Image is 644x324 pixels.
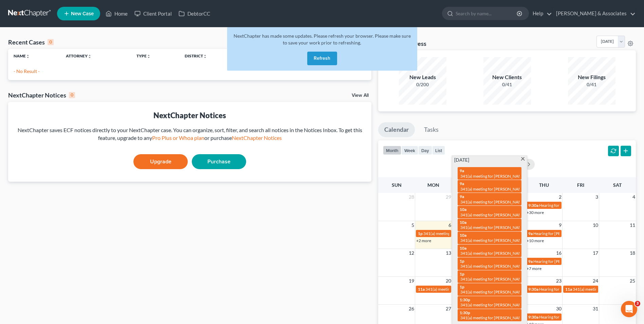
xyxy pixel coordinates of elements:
[445,305,452,313] span: 27
[460,264,526,269] span: 341(a) meeting for [PERSON_NAME]
[460,246,466,251] span: 10a
[185,53,207,58] a: Districtunfold_more
[555,249,562,257] span: 16
[456,7,518,20] input: Search by name...
[14,126,366,142] div: NextChapter saves ECF notices directly to your NextChapter case. You can organize, sort, filter, ...
[460,199,526,204] span: 341(a) meeting for [PERSON_NAME]
[460,289,526,294] span: 341(a) meeting for [PERSON_NAME]
[192,154,246,169] a: Purchase
[427,182,439,188] span: Mon
[460,181,464,186] span: 9a
[460,310,470,315] span: 1:30p
[528,203,538,208] span: 9:30a
[527,238,544,243] a: +10 more
[445,249,452,257] span: 13
[621,301,637,317] iframe: Intercom live chat
[8,38,54,46] div: Recent Cases
[565,287,572,292] span: 11a
[539,203,592,208] span: Hearing for [PERSON_NAME]
[629,249,636,257] span: 18
[131,7,175,20] a: Client Portal
[448,221,452,229] span: 6
[133,154,188,169] a: Upgrade
[460,297,470,302] span: 1:30p
[383,146,401,155] button: month
[399,73,446,81] div: New Leads
[399,81,446,88] div: 0/200
[408,249,415,257] span: 12
[102,7,131,20] a: Home
[539,287,592,292] span: Hearing for [PERSON_NAME]
[528,314,538,320] span: 9:30a
[592,221,599,229] span: 10
[577,182,584,188] span: Fri
[483,73,531,81] div: New Clients
[629,277,636,285] span: 25
[460,315,526,320] span: 341(a) meeting for [PERSON_NAME]
[635,301,640,306] span: 3
[203,54,207,58] i: unfold_more
[460,276,526,282] span: 341(a) meeting for [PERSON_NAME]
[147,54,151,58] i: unfold_more
[573,287,638,292] span: 341(a) meeting for [PERSON_NAME]
[48,39,54,45] div: 0
[418,146,432,155] button: day
[460,174,566,179] span: 341(a) meeting for [PERSON_NAME] and [PERSON_NAME]
[418,122,445,137] a: Tasks
[553,7,636,20] a: [PERSON_NAME] & Associates
[425,287,509,292] span: 341(a) meeting for [PERSON_NAME] Provence
[533,259,626,264] span: Hearing for [PERSON_NAME] and [PERSON_NAME]
[445,193,452,201] span: 29
[69,92,75,98] div: 0
[392,182,402,188] span: Sun
[234,33,411,46] span: NextChapter has made some updates. Please refresh your browser. Please make sure to save your wor...
[136,53,151,58] a: Typeunfold_more
[460,302,526,307] span: 341(a) meeting for [PERSON_NAME]
[66,53,92,58] a: Attorneyunfold_more
[408,277,415,285] span: 19
[539,314,633,320] span: Hearing for [PERSON_NAME][GEOGRAPHIC_DATA]
[416,238,431,243] a: +2 more
[483,81,531,88] div: 0/41
[418,231,423,236] span: 1p
[592,249,599,257] span: 17
[595,193,599,201] span: 3
[629,221,636,229] span: 11
[152,134,204,141] a: Pro Plus or Whoa plan
[568,73,615,81] div: New Filings
[460,233,466,238] span: 10a
[175,7,214,20] a: DebtorCC
[232,134,282,141] a: NextChapter Notices
[632,193,636,201] span: 4
[454,157,469,163] span: [DATE]
[539,182,549,188] span: Thu
[460,194,464,199] span: 9a
[528,287,538,292] span: 9:30a
[460,238,558,243] span: 341(a) meeting for [PERSON_NAME] [PERSON_NAME]
[460,220,466,225] span: 10a
[460,271,464,276] span: 1p
[378,122,415,137] a: Calendar
[408,305,415,313] span: 26
[613,182,622,188] span: Sat
[408,193,415,201] span: 28
[555,305,562,313] span: 30
[527,210,544,215] a: +30 more
[460,258,464,264] span: 1p
[401,146,418,155] button: week
[529,7,552,20] a: Help
[411,221,415,229] span: 5
[558,193,562,201] span: 2
[558,221,562,229] span: 9
[88,54,92,58] i: unfold_more
[352,93,369,98] a: View All
[14,68,366,75] p: - No Result -
[8,91,75,99] div: NextChapter Notices
[460,207,466,212] span: 10a
[528,231,533,236] span: 9a
[568,81,615,88] div: 0/41
[528,259,533,264] span: 9a
[418,287,425,292] span: 11a
[555,277,562,285] span: 23
[533,231,586,236] span: Hearing for [PERSON_NAME]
